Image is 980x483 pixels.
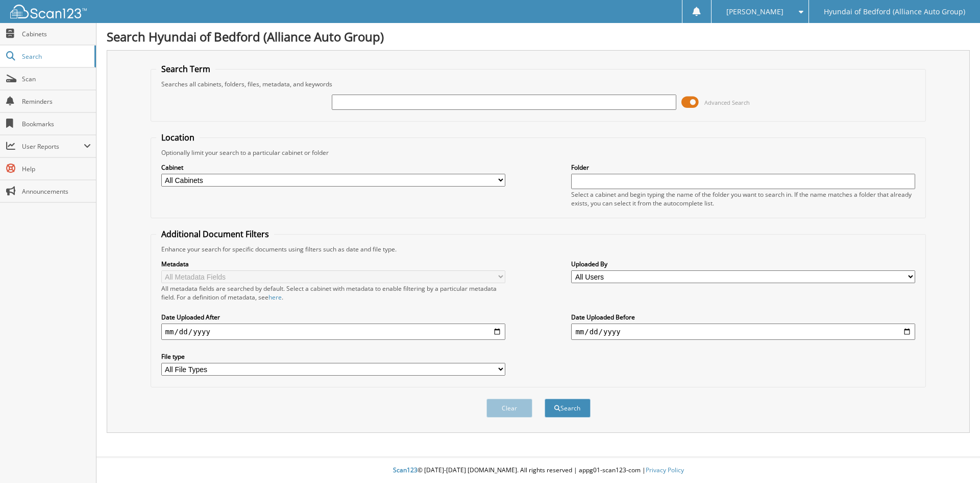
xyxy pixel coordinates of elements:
[10,5,87,18] img: scan123-logo-white.svg
[156,132,200,143] legend: Location
[571,190,915,208] div: Select a cabinet and begin typing the name of the folder you want to search in. If the name match...
[22,165,91,173] span: Help
[486,399,532,418] button: Clear
[161,313,505,321] label: Date Uploaded After
[156,63,215,75] legend: Search Term
[545,399,591,418] button: Search
[22,142,84,151] span: User Reports
[156,80,921,88] div: Searches all cabinets, folders, files, metadata, and keywords
[161,352,505,361] label: File type
[726,9,783,15] span: [PERSON_NAME]
[22,75,91,83] span: Scan
[22,97,91,106] span: Reminders
[571,313,915,321] label: Date Uploaded Before
[96,458,980,483] div: © [DATE]-[DATE] [DOMAIN_NAME]. All rights reserved | appg01-scan123-com |
[161,324,505,340] input: start
[107,28,970,45] h1: Search Hyundai of Bedford (Alliance Auto Group)
[571,324,915,340] input: end
[646,466,684,474] a: Privacy Policy
[156,245,921,254] div: Enhance your search for specific documents using filters such as date and file type.
[571,163,915,172] label: Folder
[161,163,505,172] label: Cabinet
[22,52,89,61] span: Search
[22,30,91,38] span: Cabinets
[22,187,91,196] span: Announcements
[156,148,921,157] div: Optionally limit your search to a particular cabinet or folder
[161,284,505,302] div: All metadata fields are searched by default. Select a cabinet with metadata to enable filtering b...
[161,260,505,268] label: Metadata
[571,260,915,268] label: Uploaded By
[268,293,282,302] a: here
[704,99,750,106] span: Advanced Search
[22,120,91,128] span: Bookmarks
[156,228,274,240] legend: Additional Document Filters
[824,9,965,15] span: Hyundai of Bedford (Alliance Auto Group)
[393,466,418,474] span: Scan123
